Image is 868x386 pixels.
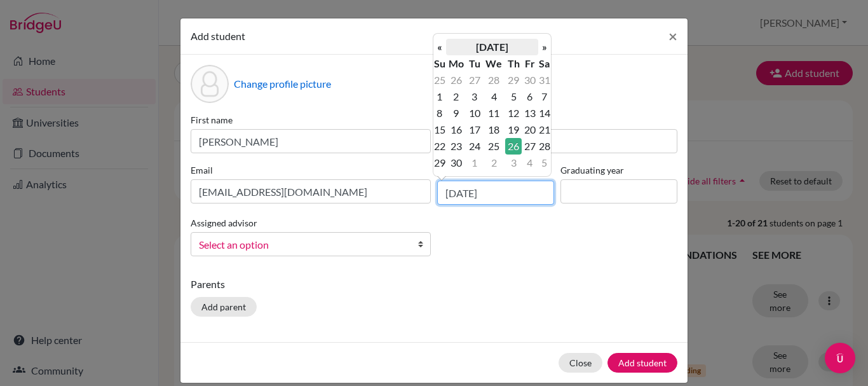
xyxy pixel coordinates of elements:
[538,155,551,171] td: 5
[505,105,522,121] td: 12
[191,113,431,127] label: First name
[446,138,467,155] td: 23
[466,121,482,138] td: 17
[482,121,505,138] td: 18
[522,72,538,88] td: 30
[466,105,482,121] td: 10
[446,72,467,88] td: 26
[538,39,551,55] th: »
[538,55,551,72] th: Sa
[466,55,482,72] th: Tu
[446,88,467,105] td: 2
[522,155,538,171] td: 4
[446,55,467,72] th: Mo
[191,297,257,317] button: Add parent
[433,155,446,171] td: 29
[825,343,855,373] div: Open Intercom Messenger
[505,121,522,138] td: 19
[658,18,688,54] button: Close
[505,155,522,171] td: 3
[433,72,446,88] td: 25
[446,121,467,138] td: 16
[482,155,505,171] td: 2
[191,30,245,42] span: Add student
[433,88,446,105] td: 1
[433,105,446,121] td: 8
[446,39,538,55] th: [DATE]
[482,138,505,155] td: 25
[433,55,446,72] th: Su
[446,155,467,171] td: 30
[433,121,446,138] td: 15
[607,353,677,373] button: Add student
[433,138,446,155] td: 22
[538,72,551,88] td: 31
[437,113,677,127] label: Surname
[191,65,229,103] div: Profile picture
[505,88,522,105] td: 5
[482,88,505,105] td: 4
[482,72,505,88] td: 28
[446,105,467,121] td: 9
[437,181,554,205] input: dd/mm/yyyy
[538,121,551,138] td: 21
[466,72,482,88] td: 27
[538,88,551,105] td: 7
[466,88,482,105] td: 3
[538,138,551,155] td: 28
[522,55,538,72] th: Fr
[668,27,677,45] span: ×
[505,138,522,155] td: 26
[560,163,677,177] label: Graduating year
[538,105,551,121] td: 14
[466,155,482,171] td: 1
[505,55,522,72] th: Th
[505,72,522,88] td: 29
[433,39,446,55] th: «
[191,163,431,177] label: Email
[522,121,538,138] td: 20
[191,277,677,292] p: Parents
[466,138,482,155] td: 24
[522,88,538,105] td: 6
[522,138,538,155] td: 27
[482,55,505,72] th: We
[522,105,538,121] td: 13
[191,216,257,230] label: Assigned advisor
[199,237,406,253] span: Select an option
[482,105,505,121] td: 11
[559,353,602,373] button: Close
